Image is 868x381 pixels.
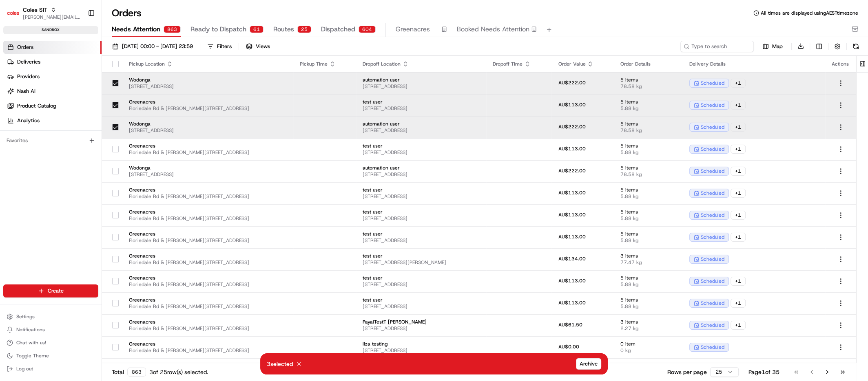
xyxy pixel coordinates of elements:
[28,86,103,92] div: We're available if you need us!
[701,190,724,196] span: scheduled
[363,303,480,310] span: [STREET_ADDRESS]
[620,171,676,178] span: 78.58 kg
[16,313,35,320] span: Settings
[701,124,724,130] span: scheduled
[363,215,480,222] span: [STREET_ADDRESS]
[558,123,585,130] span: AU$222.00
[576,358,601,370] button: Archive
[620,143,676,149] span: 5 items
[129,83,287,90] span: [STREET_ADDRESS]
[620,275,676,281] span: 5 items
[273,24,294,34] span: Routes
[363,61,480,67] div: Dropoff Location
[363,83,480,90] span: [STREET_ADDRESS]
[731,189,746,198] div: + 1
[129,281,287,288] span: Floriedale Rd & [PERSON_NAME][STREET_ADDRESS]
[363,209,480,215] span: test user
[16,366,33,372] span: Log out
[363,149,480,156] span: [STREET_ADDRESS]
[112,368,146,377] div: Total
[620,121,676,127] span: 5 items
[127,368,146,377] div: 863
[17,58,40,66] span: Deliveries
[129,215,287,222] span: Floriedale Rd & [PERSON_NAME][STREET_ADDRESS]
[620,149,676,156] span: 5.88 kg
[363,187,480,193] span: test user
[558,189,585,196] span: AU$113.00
[3,350,98,361] button: Toggle Theme
[701,146,724,152] span: scheduled
[363,281,480,288] span: [STREET_ADDRESS]
[689,61,819,67] div: Delivery Details
[3,363,98,374] button: Log out
[748,368,779,376] div: Page 1 of 35
[16,326,45,333] span: Notifications
[363,165,480,171] span: automation user
[620,209,676,215] span: 5 items
[17,73,40,80] span: Providers
[731,211,746,220] div: + 1
[3,26,98,34] div: sandbox
[242,41,274,52] button: Views
[300,61,350,67] div: Pickup Time
[620,297,676,303] span: 5 items
[620,193,676,200] span: 5.88 kg
[17,117,40,124] span: Analytics
[620,259,676,266] span: 77.47 kg
[129,99,287,105] span: Greenacres
[493,61,545,67] div: Dropoff Time
[17,102,56,110] span: Product Catalog
[321,24,355,34] span: Dispatched
[3,114,102,127] a: Analytics
[620,253,676,259] span: 3 items
[558,145,585,152] span: AU$113.00
[620,127,676,134] span: 78.58 kg
[58,137,99,144] a: Powered byPylon
[129,193,287,200] span: Floriedale Rd & [PERSON_NAME][STREET_ADDRESS]
[129,165,287,171] span: Wodonga
[558,167,585,174] span: AU$222.00
[620,281,676,288] span: 5.88 kg
[363,99,480,105] span: test user
[149,368,208,376] div: 3 of 25 row(s) selected.
[16,339,46,346] span: Chat with us!
[363,237,480,244] span: [STREET_ADDRESS]
[3,41,102,54] a: Orders
[620,83,676,90] span: 78.58 kg
[129,297,287,303] span: Greenacres
[701,256,724,262] span: scheduled
[129,341,287,347] span: Greenacres
[122,43,193,50] span: [DATE] 00:00 - [DATE] 23:59
[558,79,585,86] span: AU$222.00
[620,341,676,347] span: 0 item
[190,24,246,34] span: Ready to Dispatch
[69,119,75,125] div: 💻
[757,42,788,51] button: Map
[363,231,480,237] span: test user
[620,99,676,105] span: 5 items
[3,134,98,147] div: Favorites
[558,211,585,218] span: AU$113.00
[7,7,20,20] img: Coles SIT
[8,77,23,92] img: 1736555255976-a54dd68f-1ca7-489b-9aae-adbdc363a1c4
[701,234,724,240] span: scheduled
[850,41,861,52] button: Refresh
[558,255,585,262] span: AU$134.00
[363,77,480,83] span: automation user
[731,321,746,330] div: + 1
[558,61,607,67] div: Order Value
[772,43,783,50] span: Map
[620,187,676,193] span: 5 items
[731,277,746,286] div: + 1
[3,311,98,322] button: Settings
[558,322,582,328] span: AU$61.50
[832,61,850,67] div: Actions
[3,55,102,68] a: Deliveries
[66,115,134,129] a: 💻API Documentation
[731,145,746,154] div: + 1
[731,79,746,88] div: + 1
[3,85,102,98] a: Nash AI
[112,7,142,20] h1: Orders
[363,127,480,134] span: [STREET_ADDRESS]
[129,347,287,354] span: Floriedale Rd & [PERSON_NAME][STREET_ADDRESS]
